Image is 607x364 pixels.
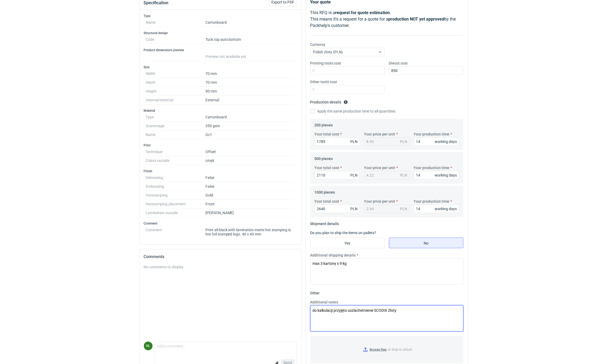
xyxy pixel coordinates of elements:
[310,98,348,104] legend: Production details
[144,14,297,18] h3: Type
[400,206,407,211] div: PLN
[146,69,205,78] dt: Width
[146,147,205,156] dt: Technique
[310,85,385,94] input: 0
[389,238,463,248] label: No
[144,254,297,260] h2: Comments
[414,137,459,146] input: 0
[435,206,457,211] div: working days
[414,171,459,179] input: 0
[205,156,295,165] dd: cmyk
[144,31,297,35] h3: Structural design
[205,69,295,78] dd: 70 mm
[146,200,205,209] dt: Hotstamping placement
[313,50,343,54] span: Polish złoty (PLN)
[205,18,295,27] dd: Cartonboard
[315,121,333,127] legend: 200 pieces
[144,143,297,147] h3: Print
[205,113,295,122] dd: Cartonboard
[146,173,205,182] dt: Debossing
[205,182,295,191] dd: False
[205,35,295,44] dd: Tuck top auto bottom
[310,61,341,66] label: Printing tools cost
[364,199,395,204] label: Your price per unit
[146,182,205,191] dt: Embossing
[364,131,395,137] label: Your price per unit
[315,137,360,146] input: 0
[205,226,295,236] dd: Print all black with lamination matte hot stamping is hot foil stamped logo. 40 x 40 mm
[144,342,153,350] figcaption: OŁ
[144,169,297,173] h3: Finish
[400,139,407,144] div: PLN
[146,130,205,139] dt: Name
[205,209,295,217] dd: [PERSON_NAME]
[144,65,297,69] h3: Size
[310,231,376,235] label: Do you plan to ship the items on pallets?
[311,336,463,363] label: or drop to attach
[388,17,445,22] strong: production NOT yet approved
[146,18,205,27] dt: Name
[205,96,295,105] dd: External
[272,0,295,4] span: Export to PDF
[144,109,297,113] h3: Material
[144,342,153,350] div: Olga Łopatowicz
[414,165,450,170] label: Your production time
[146,209,205,217] dt: Lamination outside
[310,79,337,85] label: Other tools cost
[351,173,358,178] div: PLN
[205,200,295,209] dd: Front
[146,78,205,87] dt: Depth
[146,226,205,236] dt: Comment
[310,238,385,248] label: Yes
[435,173,457,178] div: working days
[315,131,339,137] label: Your total cost
[414,205,459,213] input: 0
[351,206,358,211] div: PLN
[146,35,205,44] dt: Code
[435,139,457,144] div: working days
[389,66,463,75] input: 0
[205,54,247,59] span: Preview not available yet.
[310,305,463,331] textarea: do kalkulacji przyjęto uszlachetnienie SCODIX Złoty
[351,139,358,144] div: PLN
[310,289,320,295] legend: Other
[146,96,205,105] dt: Internal/external
[335,10,390,15] strong: request for quote estimation
[205,122,295,130] dd: 350 gsm
[310,253,356,258] label: Additional shipping details
[414,131,450,137] label: Your production time
[144,264,297,270] div: No comments to display
[205,78,295,87] dd: 70 mm
[310,299,338,305] label: Additional notes
[146,156,205,165] dt: Colors outside
[205,147,295,156] dd: Offset
[144,221,297,226] h3: Comment
[364,165,395,170] label: Your price per unit
[205,173,295,182] dd: False
[315,199,339,204] label: Your total cost
[315,171,360,179] input: 0
[146,122,205,130] dt: Grammage
[205,87,295,96] dd: 90 mm
[310,258,463,285] textarea: max 3 kartony x 9 kg
[315,188,335,194] legend: 1000 pieces
[146,87,205,96] dt: Height
[315,165,339,170] label: Your total cost
[310,66,385,75] input: 0
[310,219,339,226] legend: Shipment details
[310,109,396,114] label: Apply the same production time to all quantities
[205,130,295,139] dd: Gc1
[205,191,295,200] dd: Gold
[315,154,333,161] legend: 500 pieces
[315,205,360,213] input: 0
[414,199,450,204] label: Your production time
[144,48,297,52] h3: Product dimensions preview
[146,191,205,200] dt: Hotstamping
[146,113,205,122] dt: Type
[310,10,463,29] p: This RFQ is a . This means it's a request for a quote for a by the Packhelp's customer.
[400,173,407,178] div: PLN
[389,61,408,66] label: Diecut cost
[310,42,326,47] label: Currency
